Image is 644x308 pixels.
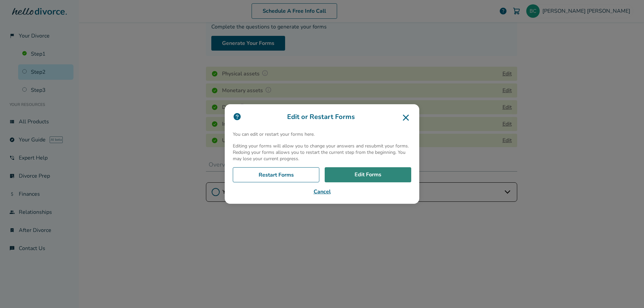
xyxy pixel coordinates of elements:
iframe: Chat Widget [610,276,644,308]
p: You can edit or restart your forms here. [233,131,411,137]
a: Edit Forms [325,167,411,183]
a: Restart Forms [233,167,319,183]
p: Editing your forms will allow you to change your answers and resubmit your forms. Redoing your fo... [233,143,411,162]
img: icon [233,112,241,121]
h3: Edit or Restart Forms [233,112,411,123]
button: Cancel [233,188,411,196]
